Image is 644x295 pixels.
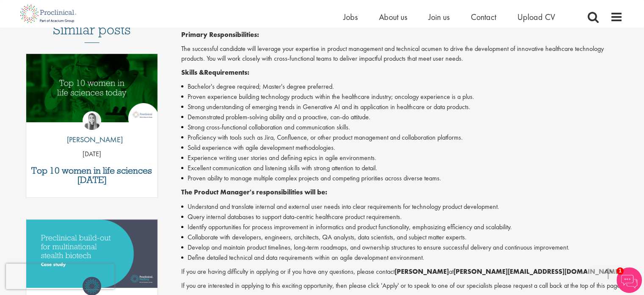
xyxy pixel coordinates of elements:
img: Hannah Burke [83,111,101,130]
li: Proficiency with tools such as Jira, Confluence, or other product management and collaboration pl... [181,132,623,143]
p: The successful candidate will leverage your expertise in product management and technical acumen ... [181,44,623,64]
a: Upload CV [517,11,555,22]
iframe: reCAPTCHA [6,264,114,289]
li: Define detailed technical and data requirements within an agile development environment. [181,253,623,263]
li: Identify opportunities for process improvement in informatics and product functionality, emphasiz... [181,222,623,232]
li: Understand and translate internal and external user needs into clear requirements for technology ... [181,202,623,212]
li: Strong cross-functional collaboration and communication skills. [181,122,623,132]
a: Join us [428,11,450,22]
strong: [PERSON_NAME] [395,267,449,276]
li: Collaborate with developers, engineers, architects, QA analysts, data scientists, and subject mat... [181,232,623,242]
a: Jobs [343,11,358,22]
strong: Primary Responsibilities: [181,30,259,39]
p: If you are interested in applying to this exciting opportunity, then please click 'Apply' or to s... [181,281,623,291]
p: [DATE] [26,149,158,159]
strong: Skills & [181,68,204,77]
img: Chatbot [616,267,642,293]
span: 1 [616,267,624,275]
a: Link to a post [26,54,158,129]
li: Demonstrated problem-solving ability and a proactive, can-do attitude. [181,112,623,122]
a: About us [379,11,407,22]
img: Top 10 women in life sciences today [26,54,158,122]
p: [PERSON_NAME] [61,134,123,145]
li: Develop and maintain product timelines, long-term roadmaps, and ownership structures to ensure su... [181,242,623,253]
strong: [PERSON_NAME][EMAIL_ADDRESS][DOMAIN_NAME] [453,267,621,276]
li: Experience writing user stories and defining epics in agile environments. [181,153,623,163]
a: Hannah Burke [PERSON_NAME] [61,111,123,149]
strong: The Product Manager's responsibilities will be: [181,188,327,197]
li: Query internal databases to support data-centric healthcare product requirements. [181,212,623,222]
h3: Similar posts [53,22,131,43]
li: Proven experience building technology products within the healthcare industry; oncology experienc... [181,92,623,102]
li: Excellent communication and listening skills with strong attention to detail. [181,163,623,173]
a: Link to a post [26,219,158,295]
p: If you are having difficulty in applying or if you have any questions, please contact at [181,267,623,277]
strong: Requirements: [204,68,249,77]
li: Bachelor's degree required; Master's degree preferred. [181,81,623,92]
li: Solid experience with agile development methodologies. [181,143,623,153]
li: Proven ability to manage multiple complex projects and competing priorities across diverse teams. [181,173,623,183]
a: Top 10 women in life sciences [DATE] [30,166,154,185]
li: Strong understanding of emerging trends in Generative AI and its application in healthcare or dat... [181,102,623,112]
a: Contact [471,11,496,22]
